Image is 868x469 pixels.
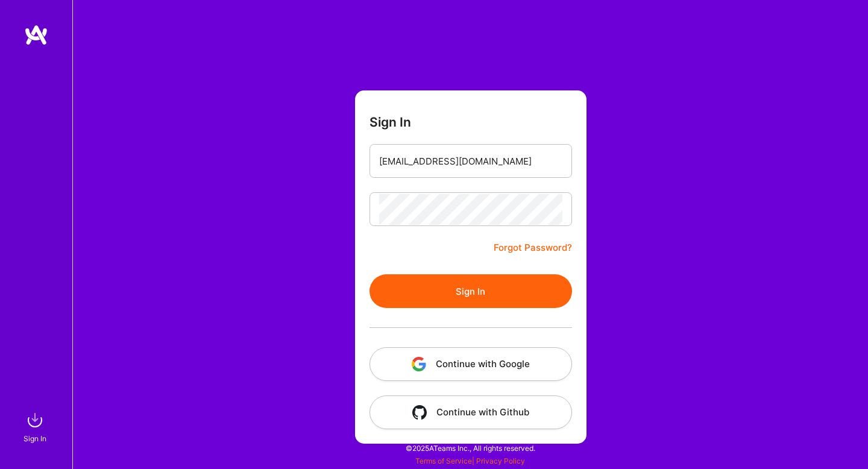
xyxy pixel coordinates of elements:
[415,456,472,465] a: Terms of Service
[72,433,868,463] div: © 2025 ATeams Inc., All rights reserved.
[370,274,572,308] button: Sign In
[476,456,525,465] a: Privacy Policy
[23,408,47,432] img: sign in
[412,357,426,371] img: icon
[370,347,572,381] button: Continue with Google
[370,395,572,429] button: Continue with Github
[25,408,47,445] a: sign inSign In
[24,432,46,445] div: Sign In
[494,241,572,255] a: Forgot Password?
[370,115,411,130] h3: Sign In
[415,456,525,465] span: |
[412,405,427,420] img: icon
[379,146,562,177] input: Email...
[24,24,48,46] img: logo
